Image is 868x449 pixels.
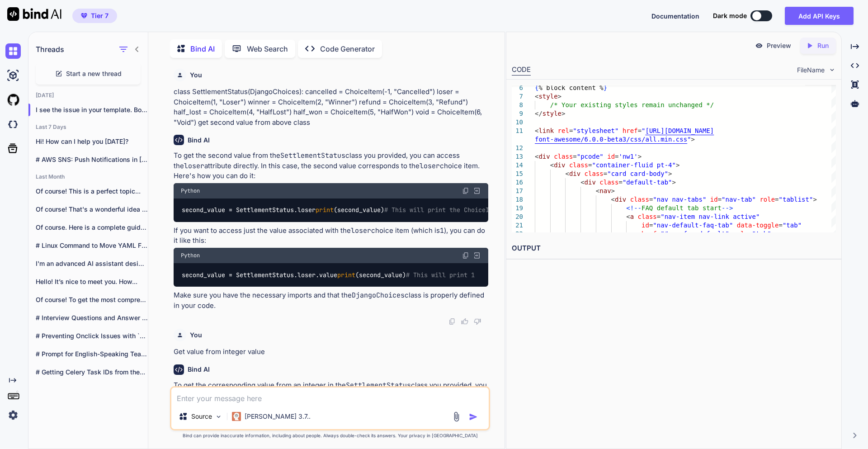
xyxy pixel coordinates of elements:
[569,161,588,169] span: class
[554,153,573,160] span: class
[573,153,576,160] span: =
[28,123,148,131] h2: Last 7 Days
[5,68,21,83] img: ai-studio
[352,291,405,300] code: DjangoChoices
[691,136,694,143] span: >
[448,318,456,325] img: copy
[535,127,538,134] span: <
[637,213,656,220] span: class
[817,41,829,50] p: Run
[748,230,752,237] span: =
[280,151,345,160] code: SettlementStatus
[599,187,611,194] span: nav
[584,179,595,186] span: div
[36,205,148,214] p: Of course! That's a wonderful idea for...
[584,170,603,177] span: class
[656,213,660,220] span: =
[736,222,778,229] span: data-toggle
[512,144,523,152] div: 12
[36,313,148,322] p: # Interview Questions and Answer Guidance ##...
[538,84,603,91] span: % block content %
[36,223,148,232] p: Of course. Here is a complete guide...
[7,7,61,21] img: Bind AI
[626,213,630,220] span: <
[351,226,371,235] code: loser
[174,87,488,128] p: class SettlementStatus(DjangoChoices): cancelled = ChoiceItem(-1, "Cancelled") loser = ChoiceItem...
[512,118,523,127] div: 10
[174,151,488,181] p: To get the second value from the class you provided, you can access the attribute directly. In th...
[28,92,148,99] h2: [DATE]
[384,206,543,214] span: # This will print the ChoiceItem for "Loser"
[538,153,550,160] span: div
[637,153,641,160] span: >
[599,179,618,186] span: class
[637,127,641,134] span: =
[174,380,488,411] p: To get the corresponding value from an integer in the class you provided, you can create a method...
[755,42,763,50] img: preview
[535,153,538,160] span: <
[752,230,771,237] span: "tab"
[813,196,816,203] span: >
[710,196,717,203] span: id
[535,84,538,91] span: {
[473,251,481,260] img: Open in Browser
[512,109,523,118] div: 9
[603,84,607,91] span: }
[569,170,580,177] span: div
[611,187,614,194] span: >
[462,252,469,259] img: copy
[181,270,475,280] code: second_value = SettlementStatus.loser.value (second_value)
[337,271,355,279] span: print
[645,127,714,134] span: [URL][DOMAIN_NAME]
[550,101,713,109] span: /* Your existing styles remain unchanged */
[642,204,722,212] span: FAQ default tab start
[656,230,660,237] span: =
[660,213,759,220] span: "nav-item nav-link active"
[725,230,729,237] span: "
[573,127,618,134] span: "stylesheet"
[181,205,544,215] code: second_value = SettlementStatus.loser (second_value)
[642,230,657,237] span: href
[797,66,825,75] span: FileName
[506,238,841,259] h2: OUTPUT
[576,153,603,160] span: "pcode"
[512,187,523,195] div: 17
[733,230,748,237] span: role
[184,161,204,170] code: loser
[346,381,411,390] code: SettlementStatus
[759,196,775,203] span: role
[512,213,523,221] div: 20
[462,187,469,194] img: copy
[188,136,210,145] h6: Bind AI
[615,196,626,203] span: div
[596,187,599,194] span: <
[36,259,148,268] p: I'm an advanced AI assistant designed to...
[181,252,200,259] span: Python
[615,153,618,160] span: =
[190,71,202,80] h6: You
[81,13,87,19] img: premium
[722,196,756,203] span: "nav-tab"
[474,318,481,325] img: dislike
[461,318,468,325] img: like
[174,347,488,357] p: Get value from integer value
[512,195,523,204] div: 18
[66,69,122,78] span: Start a new thread
[550,161,553,169] span: <
[775,196,778,203] span: =
[512,84,523,92] div: 6
[668,170,672,177] span: >
[538,93,557,100] span: style
[5,407,21,423] img: settings
[630,213,633,220] span: a
[642,127,645,134] span: "
[785,7,854,25] button: Add API Keys
[607,153,615,160] span: id
[316,206,334,214] span: print
[592,161,675,169] span: "container-fluid pt-4"
[618,179,622,186] span: =
[783,222,802,229] span: "tab"
[557,127,569,134] span: rel
[512,127,523,135] div: 11
[664,230,725,237] span: #nav-faq-default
